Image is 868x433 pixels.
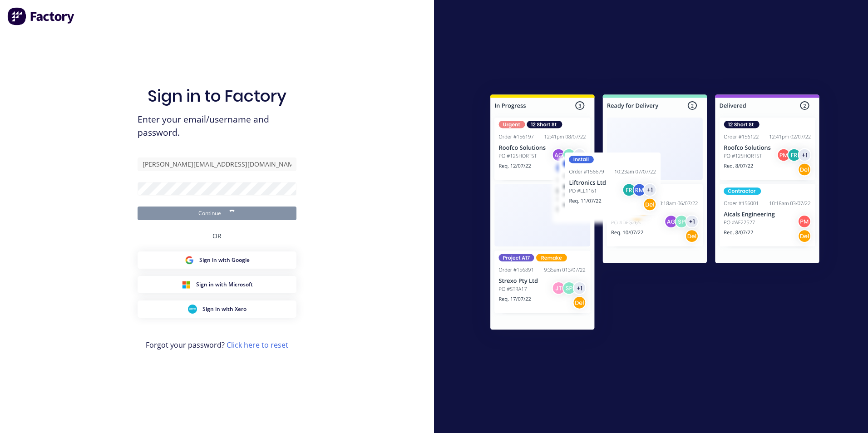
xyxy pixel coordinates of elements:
h1: Sign in to Factory [148,86,286,106]
img: Google Sign in [185,256,194,265]
button: Microsoft Sign inSign in with Microsoft [138,276,296,293]
button: Google Sign inSign in with Google [138,251,296,269]
span: Sign in with Google [199,256,250,264]
a: Click here to reset [227,340,288,350]
span: Sign in with Microsoft [196,280,253,289]
img: Microsoft Sign in [182,280,191,289]
span: Sign in with Xero [202,305,247,313]
span: Enter your email/username and password. [138,113,296,139]
button: Continue [138,207,296,220]
img: Xero Sign in [188,305,197,314]
img: Sign in [470,76,839,351]
span: Forgot your password? [146,340,288,350]
button: Xero Sign inSign in with Xero [138,300,296,318]
input: Email/Username [138,157,296,171]
div: OR [212,220,222,251]
img: Factory [7,7,75,25]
